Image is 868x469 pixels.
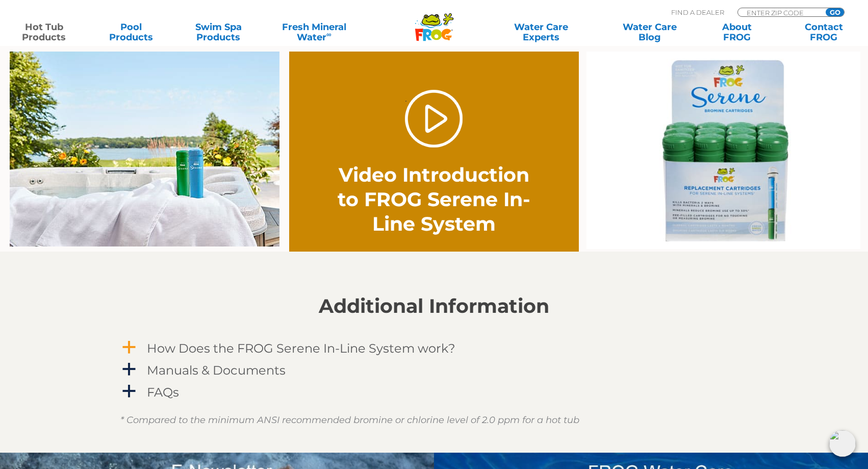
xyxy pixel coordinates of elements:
input: Zip Code Form [746,8,814,17]
a: AboutFROG [703,22,771,42]
a: ContactFROG [790,22,858,42]
a: Hot TubProducts [10,22,78,42]
input: GO [826,8,844,16]
a: Fresh MineralWater∞ [272,22,356,42]
a: Play Video [405,90,463,147]
a: a FAQs [120,383,748,402]
a: Water CareExperts [486,22,596,42]
img: Sereneontowel [10,52,279,246]
span: a [121,384,137,399]
a: a Manuals & Documents [120,361,748,380]
p: Find A Dealer [671,8,724,17]
sup: ∞ [326,30,331,38]
a: a How Does the FROG Serene In-Line System work? [120,339,748,358]
h4: Manuals & Documents [147,363,286,377]
img: openIcon [829,430,856,457]
h4: FAQs [147,385,179,399]
em: * Compared to the minimum ANSI recommended bromine or chlorine level of 2.0 ppm for a hot tub [120,414,579,426]
h2: Additional Information [120,295,748,317]
a: PoolProducts [97,22,165,42]
span: a [121,340,137,355]
img: serene [586,52,860,250]
a: Swim SpaProducts [185,22,252,42]
span: a [121,362,137,377]
h4: How Does the FROG Serene In-Line System work? [147,341,455,355]
h2: Video Introduction to FROG Serene In-Line System [333,163,535,236]
a: Water CareBlog [616,22,683,42]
